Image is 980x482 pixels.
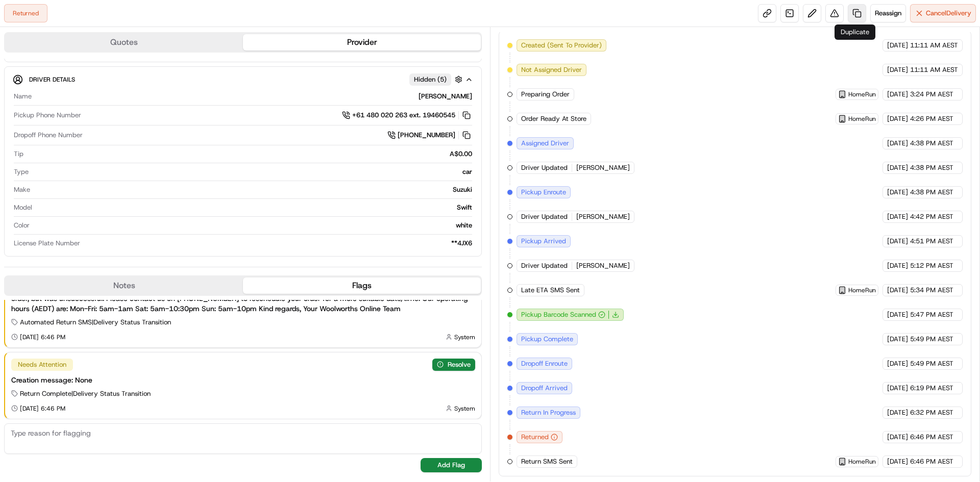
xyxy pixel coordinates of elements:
span: [DATE] [887,310,908,319]
span: [DATE] [887,286,908,295]
span: Return In Progress [521,408,576,417]
a: +61 480 020 263 ext. 19460545 [342,110,472,121]
button: Hidden (5) [409,73,465,86]
span: 5:49 PM AEST [910,335,953,344]
span: Pickup Phone Number [14,111,81,120]
button: Resolve [432,359,475,371]
span: HomeRun [848,90,876,98]
span: Cancel Delivery [926,9,971,18]
span: [DATE] [887,237,908,246]
a: [PHONE_NUMBER] [387,130,472,141]
span: [DATE] [887,457,908,466]
span: 5:12 PM AEST [910,261,953,270]
span: Return SMS Sent [521,457,573,466]
span: HomeRun [848,115,876,123]
span: 11:11 AM AEST [910,65,958,74]
span: [PHONE_NUMBER] [398,131,455,140]
span: Pickup Barcode Scanned [521,310,596,319]
span: Returned [521,433,549,442]
span: Driver Updated [521,163,568,172]
div: white [34,221,472,230]
span: 4:26 PM AEST [910,114,953,123]
span: Not Assigned Driver [521,65,582,74]
span: [DATE] [887,335,908,344]
span: Dropoff Enroute [521,359,568,368]
span: 5:47 PM AEST [910,310,953,319]
span: Late ETA SMS Sent [521,286,580,295]
button: Driver DetailsHidden (5) [13,71,473,88]
span: Pickup Enroute [521,188,566,197]
button: HomeRun [838,458,876,466]
button: Reassign [870,4,906,22]
button: Notes [5,277,243,294]
span: 4:42 PM AEST [910,212,953,221]
span: [DATE] [887,188,908,197]
span: Name [14,92,32,101]
span: Created (Sent To Provider) [521,41,602,50]
span: License Plate Number [14,239,80,248]
span: Hidden ( 5 ) [414,75,447,84]
span: Model [14,203,32,212]
div: Duplicate [835,24,875,40]
button: Add Flag [421,458,482,472]
span: Order Ready At Store [521,114,586,123]
span: 5:49 PM AEST [910,359,953,368]
span: 3:24 PM AEST [910,90,953,99]
span: 6:46 PM AEST [910,457,953,466]
span: Preparing Order [521,90,570,99]
button: Flags [243,277,481,294]
span: +61 480 020 263 ext. 19460545 [352,111,455,120]
button: Provider [243,34,481,50]
span: [DATE] [887,65,908,74]
span: [DATE] [887,212,908,221]
span: 4:51 PM AEST [910,237,953,246]
span: [DATE] [887,433,908,442]
span: Reassign [875,9,901,18]
span: HomeRun [848,286,876,294]
div: Creation message: None [11,375,475,385]
span: Return Complete | Delivery Status Transition [20,389,151,398]
span: Automated Return SMS | Delivery Status Transition [20,318,171,327]
span: [DATE] [887,163,908,172]
span: Dropoff Phone Number [14,131,83,140]
span: [DATE] [887,139,908,148]
span: Make [14,185,30,194]
button: CancelDelivery [910,4,976,22]
span: 4:38 PM AEST [910,188,953,197]
span: 4:38 PM AEST [910,163,953,172]
span: HomeRun [848,458,876,466]
button: Pickup Barcode Scanned [521,310,605,319]
span: 5:34 PM AEST [910,286,953,295]
span: [DATE] 6:46 PM [20,333,65,341]
div: Suzuki [34,185,472,194]
span: [DATE] 6:46 PM [20,404,65,413]
span: [DATE] [887,408,908,417]
span: [PERSON_NAME] [576,261,630,270]
span: System [454,404,475,413]
div: [PERSON_NAME] [36,92,472,101]
span: [DATE] [887,384,908,393]
span: 6:32 PM AEST [910,408,953,417]
span: 6:19 PM AEST [910,384,953,393]
span: 6:46 PM AEST [910,433,953,442]
span: 4:38 PM AEST [910,139,953,148]
div: A$0.00 [28,149,472,159]
span: [PERSON_NAME] [576,212,630,221]
span: [PERSON_NAME] [576,163,630,172]
div: Swift [36,203,472,212]
span: Color [14,221,30,230]
div: car [33,167,472,176]
span: [DATE] [887,114,908,123]
span: [DATE] [887,90,908,99]
div: Needs Attention [11,359,73,371]
span: Assigned Driver [521,139,569,148]
span: Pickup Arrived [521,237,566,246]
span: [DATE] [887,261,908,270]
span: Pickup Complete [521,335,573,344]
span: 11:11 AM AEST [910,41,958,50]
span: Dropoff Arrived [521,384,568,393]
span: System [454,333,475,341]
button: Quotes [5,34,243,50]
span: Tip [14,149,23,159]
